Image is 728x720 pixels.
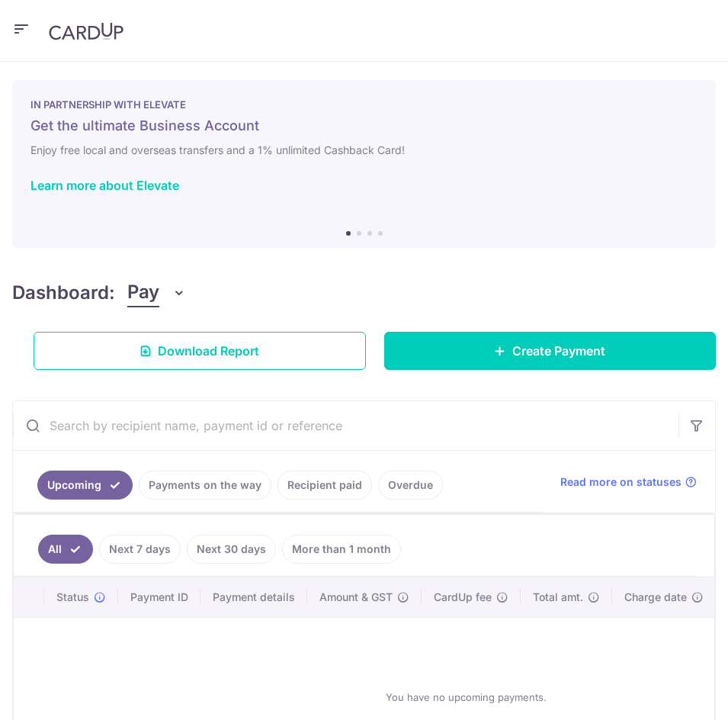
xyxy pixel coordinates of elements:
[533,590,583,605] span: Total amt.
[12,279,115,307] h4: Dashboard:
[158,342,259,360] span: Download Report
[512,342,605,360] span: Create Payment
[282,535,401,564] a: More than 1 month
[127,278,186,307] button: Pay
[34,332,366,370] a: Download Report
[139,471,271,500] a: Payments on the way
[99,535,181,564] a: Next 7 days
[187,535,276,564] a: Next 30 days
[30,178,179,193] a: Learn more about Elevate
[200,577,307,617] th: Payment details
[118,577,200,617] th: Payment ID
[384,332,717,370] a: Create Payment
[13,401,678,450] input: Search by recipient name, payment id or reference
[378,471,443,500] a: Overdue
[560,474,681,490] span: Read more on statuses
[30,117,698,135] h5: Get the ultimate Business Account
[49,22,123,40] img: CardUp
[624,590,687,605] span: Charge date
[127,278,159,307] span: Pay
[560,474,697,490] a: Read more on statuses
[30,141,698,159] h6: Enjoy free local and overseas transfers and a 1% unlimited Cashback Card!
[38,535,93,564] a: All
[319,590,393,605] span: Amount & GST
[30,98,698,111] p: IN PARTNERSHIP WITH ELEVATE
[277,471,372,500] a: Recipient paid
[434,590,492,605] span: CardUp fee
[56,590,89,605] span: Status
[37,471,133,500] a: Upcoming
